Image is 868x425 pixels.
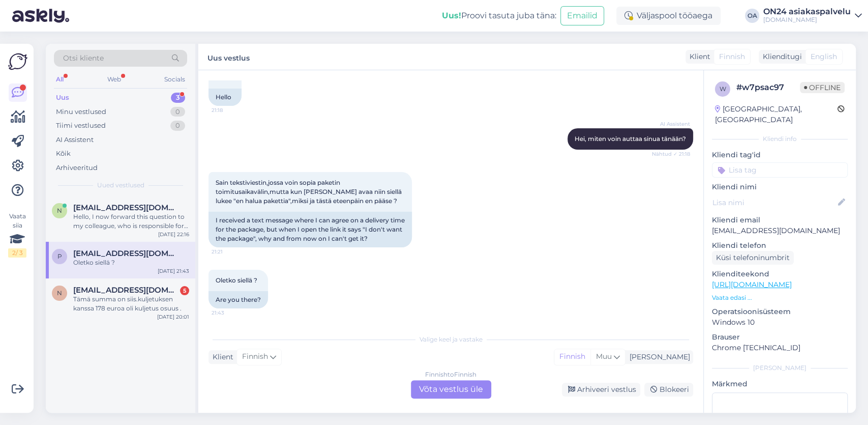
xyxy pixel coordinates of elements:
div: Finnish to Finnish [425,370,476,379]
p: Chrome [TECHNICAL_ID] [712,343,848,353]
span: Offline [800,82,845,93]
div: Võta vestlus üle [411,380,491,399]
div: Klienditugi [759,51,802,62]
div: Valige keel ja vastake [208,335,693,344]
span: Natalie.pinhasov81@gmail.com [73,286,179,295]
div: I received a text message where I can agree on a delivery time for the package, but when I open t... [208,212,412,247]
div: 2 / 3 [8,248,26,258]
div: Blokeeri [644,383,693,396]
b: Uus! [442,11,461,20]
span: Otsi kliente [63,53,104,64]
img: Askly Logo [8,52,27,71]
span: Nähtud ✓ 21:18 [652,150,690,158]
div: 0 [170,107,185,117]
span: pipsalai1@gmail.com [73,249,179,258]
div: ON24 asiakaspalvelu [763,8,851,16]
span: p [57,252,62,260]
div: Vaata siia [8,212,26,258]
span: 21:43 [212,309,250,317]
p: Klienditeekond [712,269,848,279]
div: 3 [171,93,185,103]
span: Finnish [242,351,268,362]
div: OA [745,9,759,23]
div: [GEOGRAPHIC_DATA], [GEOGRAPHIC_DATA] [715,104,837,125]
span: nazaniin.foormuly@hotmail.com [73,203,179,212]
p: Kliendi tag'id [712,150,848,160]
a: [URL][DOMAIN_NAME] [712,280,792,289]
div: Kliendi info [712,134,848,144]
span: Muu [596,352,612,361]
div: AI Assistent [56,135,94,145]
div: # w7psac97 [736,81,800,94]
div: [PERSON_NAME] [712,363,848,373]
p: Kliendi email [712,215,848,225]
div: [DATE] 22:16 [158,231,189,238]
div: All [54,73,66,86]
div: Proovi tasuta juba täna: [442,10,556,22]
div: Arhiveeri vestlus [562,383,640,396]
div: Küsi telefoninumbrit [712,251,794,265]
div: Väljaspool tööaega [616,7,721,25]
div: Web [105,73,123,86]
span: English [811,51,837,62]
div: Minu vestlused [56,107,106,117]
div: [DATE] 21:43 [158,267,189,275]
span: Oletko siellä ? [216,276,257,284]
div: Oletko siellä ? [73,258,189,267]
div: Klient [685,51,710,62]
span: Sain tekstiviestin,jossa voin sopia paketin toimitusaikavälin,mutta kun [PERSON_NAME] avaa niin s... [216,179,403,205]
span: 21:21 [212,248,250,256]
span: Finnish [719,51,745,62]
span: AI Assistent [652,120,690,128]
div: Arhiveeritud [56,163,98,173]
div: Kõik [56,149,71,159]
button: Emailid [560,6,604,25]
label: Uus vestlus [207,50,250,64]
span: w [720,85,726,93]
p: Brauser [712,332,848,343]
div: Hello, I now forward this question to my colleague, who is responsible for this. The reply will b... [73,212,189,231]
p: Kliendi telefon [712,240,848,251]
div: [DATE] 20:01 [157,313,189,321]
div: Tämä summa on siis.kuljetuksen kanssa 178 euroa oli kuljetus osuus . [73,295,189,313]
p: Windows 10 [712,317,848,328]
div: 0 [170,121,185,131]
a: ON24 asiakaspalvelu[DOMAIN_NAME] [763,8,862,24]
div: [PERSON_NAME] [625,352,690,362]
span: N [57,289,62,297]
span: 21:18 [212,106,250,114]
div: Socials [162,73,187,86]
p: Operatsioonisüsteem [712,306,848,317]
p: Vaata edasi ... [712,293,848,302]
input: Lisa tag [712,162,848,178]
span: Hei, miten voin auttaa sinua tänään? [575,135,686,143]
div: [DOMAIN_NAME] [763,16,851,24]
span: n [57,207,62,214]
p: Kliendi nimi [712,182,848,192]
input: Lisa nimi [712,197,836,208]
div: Are you there? [208,291,268,308]
p: Märkmed [712,379,848,389]
p: [EMAIL_ADDRESS][DOMAIN_NAME] [712,225,848,236]
div: Finnish [554,349,590,364]
div: Hello [208,89,242,106]
span: Uued vestlused [97,181,144,190]
div: 5 [180,286,189,295]
div: Tiimi vestlused [56,121,106,131]
div: Klient [208,352,233,362]
div: Uus [56,93,69,103]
